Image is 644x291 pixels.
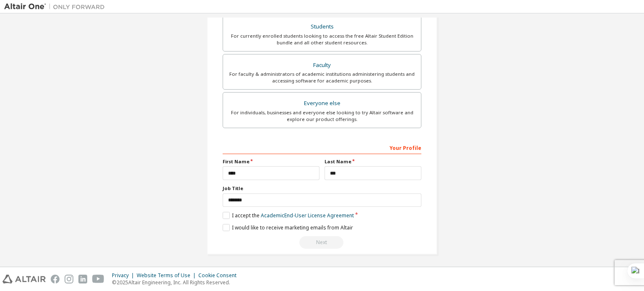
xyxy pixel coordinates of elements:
[228,109,416,123] div: For individuals, businesses and everyone else looking to try Altair software and explore our prod...
[228,21,416,33] div: Students
[223,212,354,219] label: I accept the
[228,71,416,84] div: For faculty & administrators of academic institutions administering students and accessing softwa...
[92,275,104,283] img: youtube.svg
[228,59,416,71] div: Faculty
[198,272,241,279] div: Cookie Consent
[223,158,319,165] label: First Name
[261,212,354,219] a: Academic End-User License Agreement
[228,33,416,46] div: For currently enrolled students looking to access the free Altair Student Edition bundle and all ...
[3,275,46,283] img: altair_logo.svg
[4,3,109,11] img: Altair One
[112,279,241,286] p: © 2025 Altair Engineering, Inc. All Rights Reserved.
[78,275,87,283] img: linkedin.svg
[65,275,73,283] img: instagram.svg
[223,224,353,231] label: I would like to receive marketing emails from Altair
[223,236,421,249] div: Read and acccept EULA to continue
[223,185,421,192] label: Job Title
[223,141,421,154] div: Your Profile
[137,272,198,279] div: Website Terms of Use
[112,272,137,279] div: Privacy
[325,158,421,165] label: Last Name
[228,98,416,109] div: Everyone else
[51,275,60,283] img: facebook.svg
